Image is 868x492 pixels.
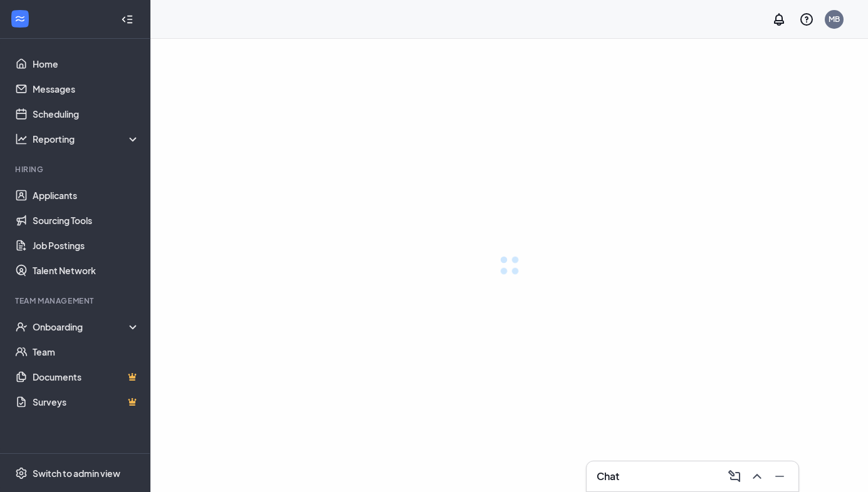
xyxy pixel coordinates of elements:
div: Switch to admin view [33,467,120,479]
div: Reporting [33,133,140,145]
a: Messages [33,76,140,101]
div: Team Management [15,295,137,306]
svg: WorkstreamLogo [14,13,26,25]
a: Team [33,339,140,364]
svg: Analysis [15,133,28,145]
div: Onboarding [33,320,140,333]
button: Minimize [768,466,788,486]
a: Home [33,51,140,76]
div: MB [829,14,840,24]
a: Job Postings [33,233,140,258]
button: ChevronUp [746,466,766,486]
a: Scheduling [33,101,140,126]
svg: ChevronUp [750,469,765,484]
svg: ComposeMessage [727,469,742,484]
svg: Collapse [121,13,133,26]
h3: Chat [597,469,619,483]
svg: Notifications [771,12,787,27]
a: Applicants [33,183,140,208]
svg: Minimize [772,469,787,484]
svg: UserCheck [15,320,28,333]
a: SurveysCrown [33,389,140,414]
svg: Settings [15,467,28,479]
a: Talent Network [33,258,140,283]
svg: QuestionInfo [799,12,814,27]
a: DocumentsCrown [33,364,140,389]
a: Sourcing Tools [33,208,140,233]
button: ComposeMessage [723,466,743,486]
div: Hiring [15,164,137,175]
